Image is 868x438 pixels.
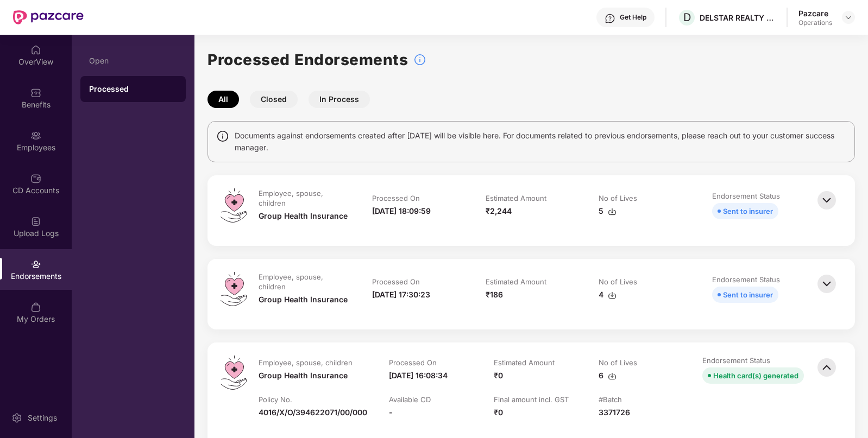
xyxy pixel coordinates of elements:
[494,358,555,367] div: Estimated Amount
[683,11,691,24] span: D
[599,370,617,382] div: 6
[13,10,84,24] img: New Pazcare Logo
[599,193,637,203] div: No of Lives
[30,302,41,313] img: svg+xml;base64,PHN2ZyBpZD0iTXlfT3JkZXJzIiBkYXRhLW5hbWU9Ik15IE9yZGVycyIgeG1sbnM9Imh0dHA6Ly93d3cudz...
[620,13,646,22] div: Get Help
[599,395,622,404] div: #Batch
[599,205,617,217] div: 5
[389,370,448,382] div: [DATE] 16:08:34
[798,8,832,18] div: Pazcare
[259,188,348,208] div: Employee, spouse, children
[605,13,615,24] img: svg+xml;base64,PHN2ZyBpZD0iSGVscC0zMngzMiIgeG1sbnM9Imh0dHA6Ly93d3cudzMub3JnLzIwMDAvc3ZnIiB3aWR0aD...
[30,87,41,98] img: svg+xml;base64,PHN2ZyBpZD0iQmVuZWZpdHMiIHhtbG5zPSJodHRwOi8vd3d3LnczLm9yZy8yMDAwL3N2ZyIgd2lkdGg9Ij...
[494,370,503,382] div: ₹0
[259,370,348,382] div: Group Health Insurance
[389,358,437,367] div: Processed On
[372,277,420,287] div: Processed On
[89,84,177,94] div: Processed
[494,395,569,404] div: Final amount incl. GST
[389,395,431,404] div: Available CD
[24,412,60,423] div: Settings
[11,412,22,423] img: svg+xml;base64,PHN2ZyBpZD0iU2V0dGluZy0yMHgyMCIgeG1sbnM9Imh0dHA6Ly93d3cudzMub3JnLzIwMDAvc3ZnIiB3aW...
[30,216,41,227] img: svg+xml;base64,PHN2ZyBpZD0iVXBsb2FkX0xvZ3MiIGRhdGEtbmFtZT0iVXBsb2FkIExvZ3MiIHhtbG5zPSJodHRwOi8vd3...
[712,191,780,201] div: Endorsement Status
[723,205,773,217] div: Sent to insurer
[372,205,431,217] div: [DATE] 18:09:59
[608,372,617,380] img: svg+xml;base64,PHN2ZyBpZD0iRG93bmxvYWQtMzJ4MzIiIHhtbG5zPSJodHRwOi8vd3d3LnczLm9yZy8yMDAwL3N2ZyIgd2...
[221,188,247,223] img: svg+xml;base64,PHN2ZyB4bWxucz0iaHR0cDovL3d3dy53My5vcmcvMjAwMC9zdmciIHdpZHRoPSI0OS4zMiIgaGVpZ2h0PS...
[486,277,546,287] div: Estimated Amount
[89,56,177,65] div: Open
[372,193,420,203] div: Processed On
[608,207,617,216] img: svg+xml;base64,PHN2ZyBpZD0iRG93bmxvYWQtMzJ4MzIiIHhtbG5zPSJodHRwOi8vd3d3LnczLm9yZy8yMDAwL3N2ZyIgd2...
[259,210,348,222] div: Group Health Insurance
[259,395,292,404] div: Policy No.
[494,407,503,418] div: ₹0
[700,12,776,23] div: DELSTAR REALTY LLP
[235,130,846,154] span: Documents against endorsements created after [DATE] will be visible here. For documents related t...
[599,289,617,301] div: 4
[30,130,41,141] img: svg+xml;base64,PHN2ZyBpZD0iRW1wbG95ZWVzIiB4bWxucz0iaHR0cDovL3d3dy53My5vcmcvMjAwMC9zdmciIHdpZHRoPS...
[723,289,773,301] div: Sent to insurer
[713,370,798,382] div: Health card(s) generated
[798,18,832,27] div: Operations
[486,205,512,217] div: ₹2,244
[309,91,370,108] button: In Process
[815,188,839,212] img: svg+xml;base64,PHN2ZyBpZD0iQmFjay0zMngzMiIgeG1sbnM9Imh0dHA6Ly93d3cudzMub3JnLzIwMDAvc3ZnIiB3aWR0aD...
[712,275,780,284] div: Endorsement Status
[372,289,430,301] div: [DATE] 17:30:23
[599,277,637,287] div: No of Lives
[413,53,426,66] img: svg+xml;base64,PHN2ZyBpZD0iSW5mb18tXzMyeDMyIiBkYXRhLW5hbWU9IkluZm8gLSAzMngzMiIgeG1sbnM9Imh0dHA6Ly...
[30,45,41,55] img: svg+xml;base64,PHN2ZyBpZD0iSG9tZSIgeG1sbnM9Imh0dHA6Ly93d3cudzMub3JnLzIwMDAvc3ZnIiB3aWR0aD0iMjAiIG...
[30,259,41,270] img: svg+xml;base64,PHN2ZyBpZD0iRW5kb3JzZW1lbnRzIiB4bWxucz0iaHR0cDovL3d3dy53My5vcmcvMjAwMC9zdmciIHdpZH...
[486,289,503,301] div: ₹186
[207,48,408,72] h1: Processed Endorsements
[30,173,41,184] img: svg+xml;base64,PHN2ZyBpZD0iQ0RfQWNjb3VudHMiIGRhdGEtbmFtZT0iQ0QgQWNjb3VudHMiIHhtbG5zPSJodHRwOi8vd3...
[815,272,839,296] img: svg+xml;base64,PHN2ZyBpZD0iQmFjay0zMngzMiIgeG1sbnM9Imh0dHA6Ly93d3cudzMub3JnLzIwMDAvc3ZnIiB3aWR0aD...
[599,407,630,418] div: 3371726
[389,407,393,418] div: -
[207,91,239,108] button: All
[259,294,348,306] div: Group Health Insurance
[259,272,348,291] div: Employee, spouse, children
[259,407,367,418] div: 4016/X/O/394622071/00/000
[486,193,546,203] div: Estimated Amount
[599,358,637,367] div: No of Lives
[702,356,770,365] div: Endorsement Status
[250,91,298,108] button: Closed
[608,291,617,300] img: svg+xml;base64,PHN2ZyBpZD0iRG93bmxvYWQtMzJ4MzIiIHhtbG5zPSJodHRwOi8vd3d3LnczLm9yZy8yMDAwL3N2ZyIgd2...
[844,13,853,22] img: svg+xml;base64,PHN2ZyBpZD0iRHJvcGRvd24tMzJ4MzIiIHhtbG5zPSJodHRwOi8vd3d3LnczLm9yZy8yMDAwL3N2ZyIgd2...
[221,356,247,390] img: svg+xml;base64,PHN2ZyB4bWxucz0iaHR0cDovL3d3dy53My5vcmcvMjAwMC9zdmciIHdpZHRoPSI0OS4zMiIgaGVpZ2h0PS...
[259,358,353,367] div: Employee, spouse, children
[216,130,229,143] img: svg+xml;base64,PHN2ZyBpZD0iSW5mbyIgeG1sbnM9Imh0dHA6Ly93d3cudzMub3JnLzIwMDAvc3ZnIiB3aWR0aD0iMTQiIG...
[221,272,247,306] img: svg+xml;base64,PHN2ZyB4bWxucz0iaHR0cDovL3d3dy53My5vcmcvMjAwMC9zdmciIHdpZHRoPSI0OS4zMiIgaGVpZ2h0PS...
[815,356,839,379] img: svg+xml;base64,PHN2ZyBpZD0iQmFjay0zMngzMiIgeG1sbnM9Imh0dHA6Ly93d3cudzMub3JnLzIwMDAvc3ZnIiB3aWR0aD...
